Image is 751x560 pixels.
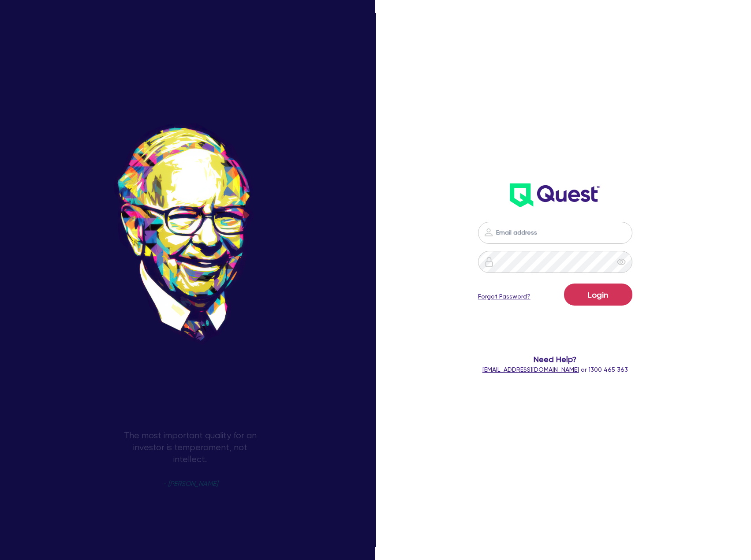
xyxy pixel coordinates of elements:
[456,353,654,365] span: Need Help?
[510,183,600,207] img: wH2k97JdezQIQAAAABJRU5ErkJggg==
[482,366,579,373] a: [EMAIL_ADDRESS][DOMAIN_NAME]
[617,258,626,266] span: eye
[484,257,494,267] img: icon-password
[564,284,632,306] button: Login
[482,366,628,373] span: or 1300 465 363
[478,292,531,301] a: Forgot Password?
[483,227,494,238] img: icon-password
[163,481,218,487] span: - [PERSON_NAME]
[478,222,632,244] input: Email address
